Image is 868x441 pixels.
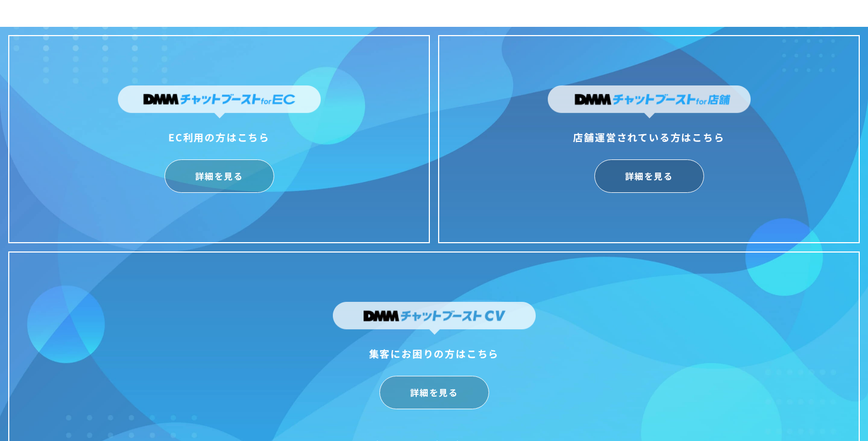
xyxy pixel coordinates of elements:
[333,345,536,362] div: 集客にお困りの方はこちら
[548,128,751,146] div: 店舗運営されている方はこちら
[164,159,274,193] a: 詳細を見る
[548,85,751,118] img: DMMチャットブーストfor店舗
[118,128,321,146] div: EC利用の方はこちら
[333,302,536,335] img: DMMチャットブーストCV
[594,159,704,193] a: 詳細を見る
[379,376,489,409] a: 詳細を見る
[118,85,321,118] img: DMMチャットブーストforEC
